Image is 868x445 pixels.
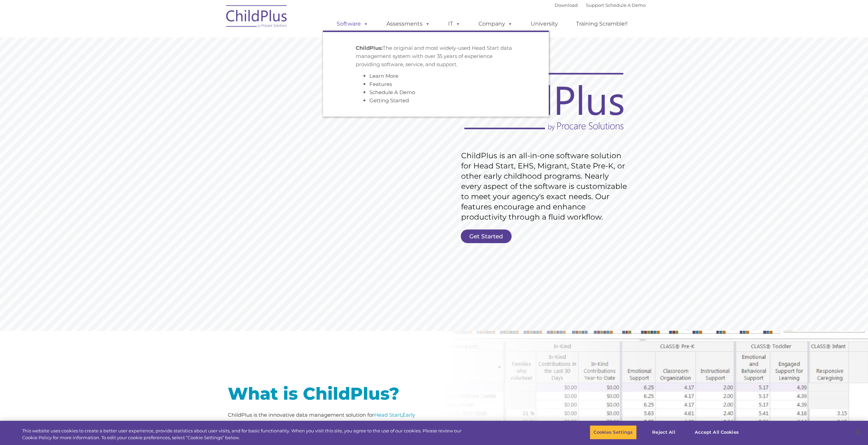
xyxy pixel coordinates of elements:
[569,17,634,31] a: Training Scramble!!
[643,425,685,440] button: Reject All
[228,412,415,426] a: Early Head Start
[330,17,375,31] a: Software
[22,428,477,441] div: This website uses cookies to create a better user experience, provide statistics about user visit...
[356,44,516,69] p: The original and most widely-used Head Start data management system with over 35 years of experie...
[369,89,415,95] a: Schedule A Demo
[441,17,467,31] a: IT
[356,45,383,51] strong: ChildPlus:
[590,425,636,440] button: Cookies Settings
[369,97,409,104] a: Getting Started
[461,151,630,222] rs-layer: ChildPlus is an all-in-one software solution for Head Start, EHS, Migrant, State Pre-K, or other ...
[461,229,512,243] a: Get Started
[691,425,742,440] button: Accept All Cookies
[374,412,401,418] a: Head Start
[555,2,578,8] a: Download
[228,385,429,402] h1: What is ChildPlus?
[369,81,392,87] a: Features
[369,73,398,79] a: Learn More
[605,2,646,8] a: Schedule A Demo
[586,2,604,8] a: Support
[472,17,519,31] a: Company
[555,2,646,8] font: |
[850,425,865,440] button: Close
[223,0,291,34] img: ChildPlus by Procare Solutions
[524,17,565,31] a: University
[380,17,437,31] a: Assessments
